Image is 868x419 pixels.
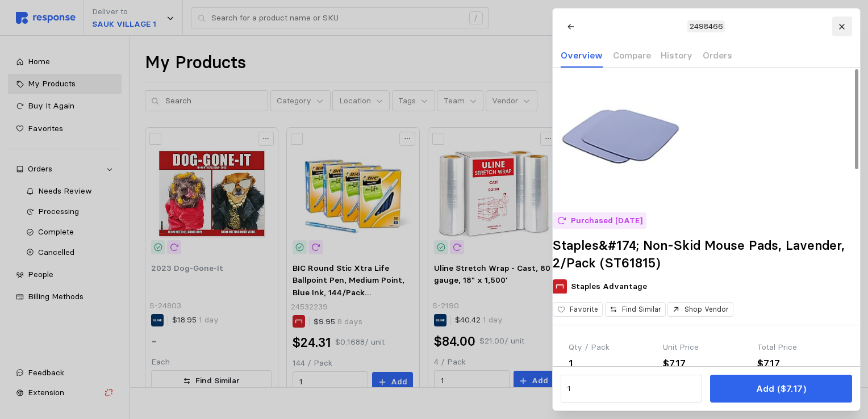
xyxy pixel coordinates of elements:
[569,356,655,371] div: 1
[661,48,692,62] p: History
[553,302,603,317] button: Favorite
[570,215,642,227] p: Purchased [DATE]
[702,48,732,62] p: Orders
[663,356,749,371] div: $7.17
[561,48,603,62] p: Overview
[757,341,844,354] div: Total Price
[553,237,860,271] h2: Staples&#174; Non-Skid Mouse Pads, Lavender, 2/Pack (ST61815)
[757,356,844,371] div: $7.17
[685,304,729,315] p: Shop Vendor
[571,280,647,293] p: Staples Advantage
[621,304,661,315] p: Find Similar
[756,382,806,396] p: Add ($7.17)
[570,304,598,315] p: Favorite
[604,302,665,317] button: Find Similar
[553,68,689,204] img: E39A7B4D-8468-421F-938AB60B785BFF46_sc7
[710,375,852,403] button: Add ($7.17)
[567,379,695,399] input: Qty
[569,341,655,354] div: Qty / Pack
[667,302,733,317] button: Shop Vendor
[689,20,723,33] p: 2498466
[612,48,650,62] p: Compare
[663,341,749,354] div: Unit Price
